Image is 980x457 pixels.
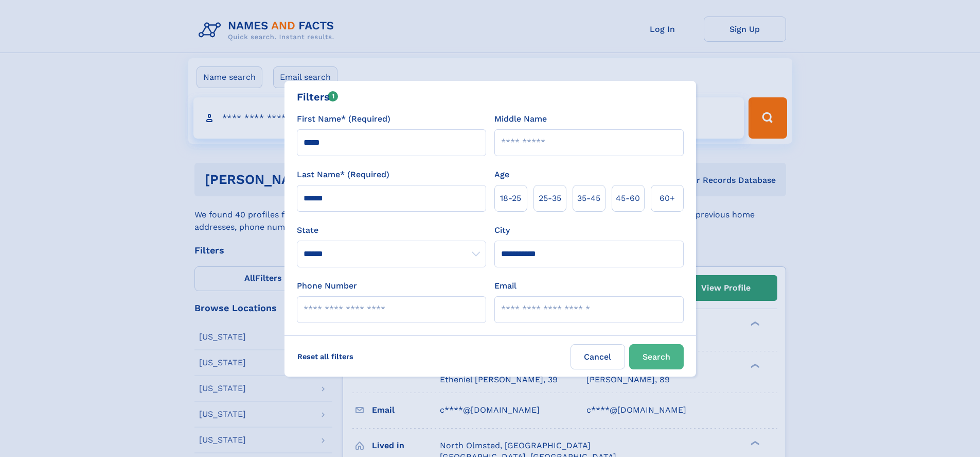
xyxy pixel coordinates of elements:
[629,344,684,369] button: Search
[539,192,561,205] span: 25‑35
[571,344,625,369] label: Cancel
[291,344,360,369] label: Reset all filters
[297,224,486,236] label: State
[494,224,510,236] label: City
[494,113,547,125] label: Middle Name
[500,192,521,205] span: 18‑25
[616,192,640,205] span: 45‑60
[297,89,338,105] div: Filters
[577,192,600,205] span: 35‑45
[297,280,357,292] label: Phone Number
[297,113,390,125] label: First Name* (Required)
[660,192,675,205] span: 60+
[494,168,509,181] label: Age
[494,280,516,292] label: Email
[297,168,389,181] label: Last Name* (Required)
